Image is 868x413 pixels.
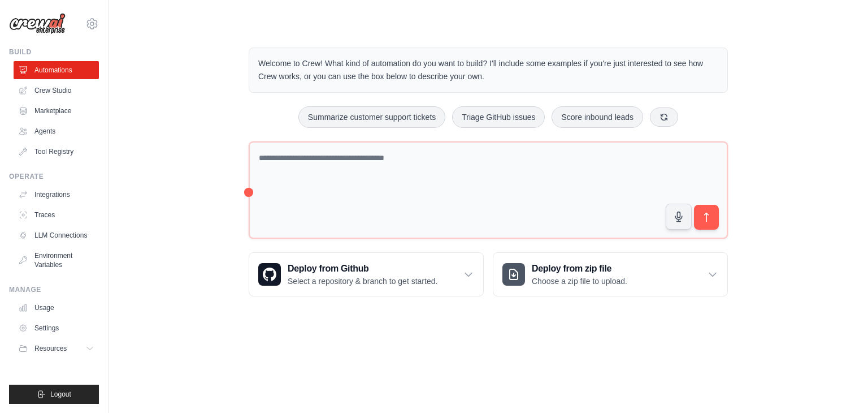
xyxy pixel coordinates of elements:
[14,299,99,317] a: Usage
[532,276,627,287] p: Choose a zip file to upload.
[14,186,99,204] a: Integrations
[14,81,99,100] a: Crew Studio
[14,339,99,358] button: Resources
[298,106,445,128] button: Summarize customer support tickets
[14,206,99,224] a: Traces
[14,319,99,337] a: Settings
[9,172,99,181] div: Operate
[14,122,99,140] a: Agents
[552,106,643,128] button: Score inbound leads
[288,262,437,276] h3: Deploy from Github
[14,247,99,274] a: Environment Variables
[34,344,67,353] span: Resources
[14,226,99,244] a: LLM Connections
[9,385,99,404] button: Logout
[9,285,99,294] div: Manage
[14,61,99,79] a: Automations
[14,143,99,161] a: Tool Registry
[288,276,437,287] p: Select a repository & branch to get started.
[452,106,545,128] button: Triage GitHub issues
[9,48,99,57] div: Build
[14,102,99,120] a: Marketplace
[9,13,66,35] img: Logo
[50,390,71,399] span: Logout
[532,262,627,276] h3: Deploy from zip file
[258,57,718,83] p: Welcome to Crew! What kind of automation do you want to build? I'll include some examples if you'...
